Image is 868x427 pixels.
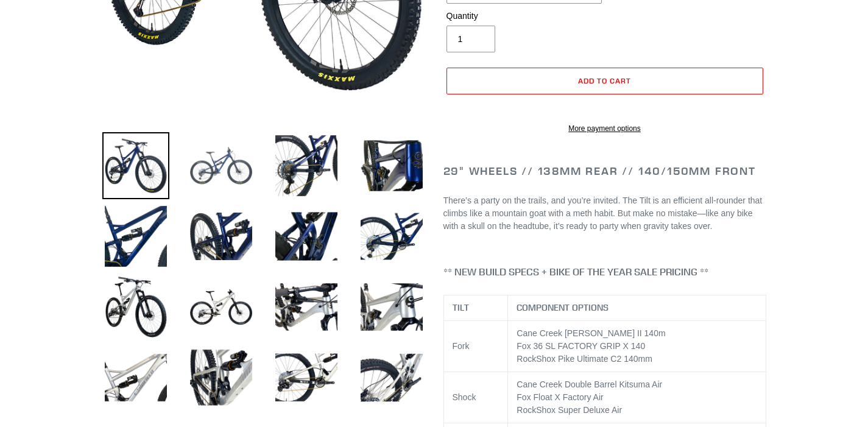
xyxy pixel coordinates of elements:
label: Quantity [446,10,602,23]
img: Load image into Gallery viewer, TILT - Complete Bike [188,203,255,270]
button: Add to cart [446,68,763,94]
img: Load image into Gallery viewer, TILT - Complete Bike [358,203,425,270]
td: Cane Creek Double Barrel Kitsuma Air Fox Float X Factory Air RockShox Super Deluxe Air [508,372,766,423]
td: Cane Creek [PERSON_NAME] II 140m Fox 36 SL FACTORY GRIP X 140 RockShox Pike Ultimate C2 140mm [508,320,766,372]
td: Fork [443,320,508,372]
img: Load image into Gallery viewer, TILT - Complete Bike [102,132,169,199]
img: Load image into Gallery viewer, TILT - Complete Bike [273,344,340,411]
img: Load image into Gallery viewer, TILT - Complete Bike [273,203,340,270]
img: Load image into Gallery viewer, TILT - Complete Bike [358,132,425,199]
a: More payment options [446,123,763,134]
img: Load image into Gallery viewer, TILT - Complete Bike [188,344,255,411]
img: Load image into Gallery viewer, TILT - Complete Bike [273,132,340,199]
span: Add to cart [578,76,631,85]
img: Load image into Gallery viewer, TILT - Complete Bike [273,273,340,341]
th: TILT [443,295,508,320]
img: Load image into Gallery viewer, TILT - Complete Bike [188,132,255,199]
img: Load image into Gallery viewer, TILT - Complete Bike [358,273,425,341]
td: Shock [443,372,508,423]
img: Load image into Gallery viewer, TILT - Complete Bike [102,203,169,270]
h2: 29" Wheels // 138mm Rear // 140/150mm Front [443,164,766,178]
th: COMPONENT OPTIONS [508,295,766,320]
img: Load image into Gallery viewer, TILT - Complete Bike [102,273,169,341]
p: There’s a party on the trails, and you’re invited. The Tilt is an efficient all-rounder that clim... [443,194,766,233]
img: Load image into Gallery viewer, TILT - Complete Bike [102,344,169,411]
img: Load image into Gallery viewer, TILT - Complete Bike [188,273,255,341]
img: Load image into Gallery viewer, TILT - Complete Bike [358,344,425,411]
h4: ** NEW BUILD SPECS + BIKE OF THE YEAR SALE PRICING ** [443,266,766,278]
